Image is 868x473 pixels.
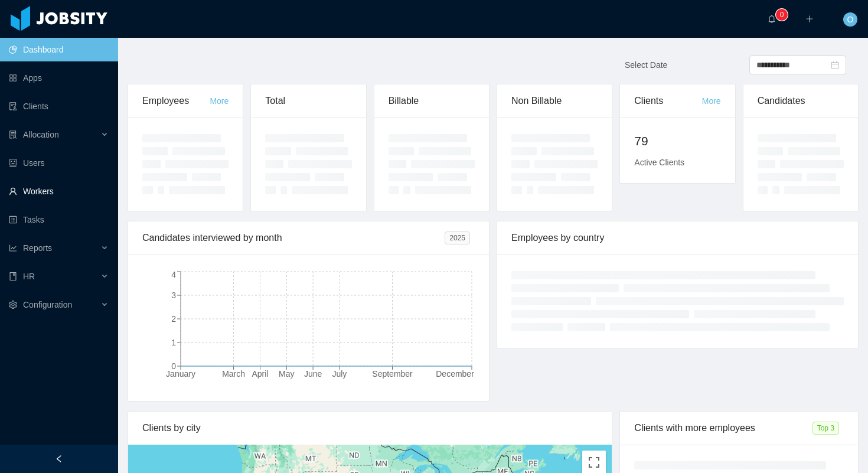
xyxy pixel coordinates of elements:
[768,15,776,23] i: icon: bell
[142,412,598,445] div: Clients by city
[847,12,854,27] span: O
[511,221,844,255] div: Employees by country
[9,208,109,231] a: icon: profileTasks
[23,300,72,309] span: Configuration
[9,272,17,280] i: icon: book
[9,301,17,309] i: icon: setting
[304,369,322,379] tspan: June
[634,412,812,445] div: Clients with more employees
[171,361,176,371] tspan: 0
[210,96,229,106] a: More
[23,272,35,281] span: HR
[445,231,470,244] span: 2025
[805,15,814,23] i: icon: plus
[142,84,210,118] div: Employees
[702,96,721,106] a: More
[389,84,475,118] div: Billable
[332,369,347,379] tspan: July
[634,84,701,118] div: Clients
[171,338,176,347] tspan: 1
[9,94,109,118] a: icon: auditClients
[436,369,474,379] tspan: December
[252,369,268,379] tspan: April
[9,38,109,61] a: icon: pie-chartDashboard
[171,291,176,300] tspan: 3
[166,369,195,379] tspan: January
[9,131,17,139] i: icon: solution
[758,84,844,118] div: Candidates
[171,270,176,279] tspan: 4
[9,66,109,90] a: icon: appstoreApps
[23,130,59,139] span: Allocation
[9,151,109,175] a: icon: robotUsers
[634,158,684,167] span: Active Clients
[222,369,245,379] tspan: March
[9,244,17,252] i: icon: line-chart
[23,243,52,253] span: Reports
[625,60,667,70] span: Select Date
[142,221,445,255] div: Candidates interviewed by month
[279,369,294,379] tspan: May
[171,314,176,324] tspan: 2
[9,180,109,203] a: icon: userWorkers
[511,84,598,118] div: Non Billable
[812,422,839,435] span: Top 3
[372,369,413,379] tspan: September
[776,9,788,21] sup: 0
[634,132,720,151] h2: 79
[831,61,839,69] i: icon: calendar
[265,84,351,118] div: Total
